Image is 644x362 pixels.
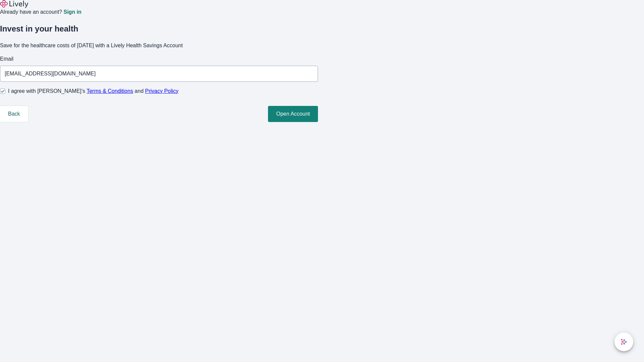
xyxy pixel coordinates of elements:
button: Open Account [268,106,318,122]
span: I agree with [PERSON_NAME]’s and [8,87,178,95]
svg: Lively AI Assistant [621,339,627,345]
a: Sign in [63,9,81,15]
a: Privacy Policy [145,88,179,94]
a: Terms & Conditions [87,88,133,94]
button: chat [614,333,633,351]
